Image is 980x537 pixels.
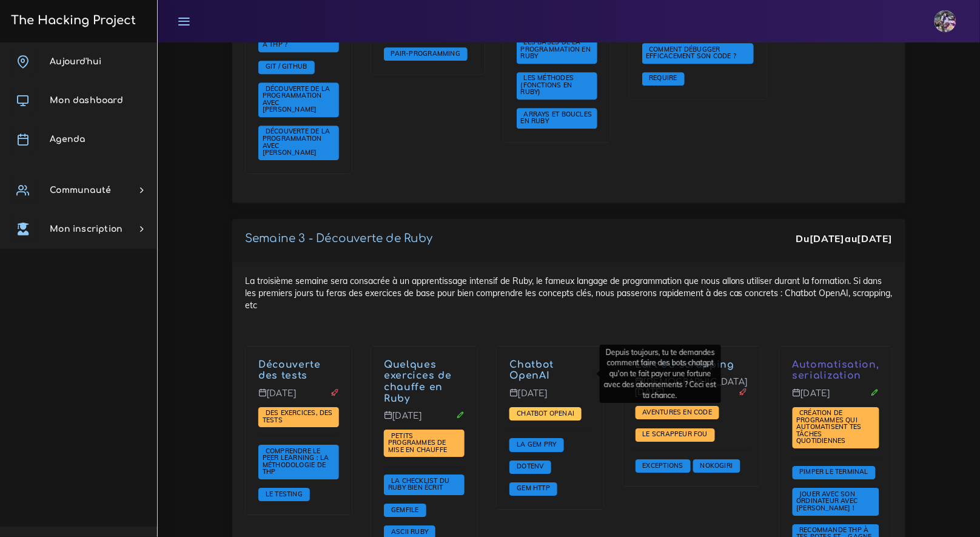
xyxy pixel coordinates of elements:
[514,410,577,418] a: Chatbot OpenAI
[640,408,716,416] span: Aventures en code
[640,430,711,439] a: Le scrappeur fou
[388,527,431,536] span: ASCII Ruby
[388,505,421,514] a: Gemfile
[935,10,956,32] img: eg54bupqcshyolnhdacp.jpg
[50,57,101,66] span: Aujourd'hui
[514,409,577,417] span: Chatbot OpenAI
[509,388,590,408] p: [DATE]
[514,484,553,492] span: Gem HTTP
[263,447,329,476] span: Comprendre le peer learning : la méthodologie de THP
[263,408,333,424] span: Des exercices, des tests
[640,461,686,470] a: Exceptions
[521,74,574,96] a: Les méthodes (fonctions en Ruby)
[258,388,339,408] p: [DATE]
[263,127,330,157] span: Découverte de la programmation avec [PERSON_NAME]
[258,359,321,382] a: Découverte des tests
[263,62,310,70] span: Git / Github
[521,110,592,126] a: Arrays et boucles en Ruby
[388,477,449,493] a: La checklist du Ruby bien écrit
[514,441,559,449] a: La gem PRY
[263,84,330,114] a: Découverte de la programmation avec [PERSON_NAME]
[810,232,845,245] strong: [DATE]
[7,14,136,27] h3: The Hacking Project
[50,135,85,144] span: Agenda
[263,127,330,157] a: Découverte de la programmation avec [PERSON_NAME]
[646,73,680,82] span: Require
[388,431,450,454] a: Petits programmes de mise en chauffe
[640,430,711,438] span: Le scrappeur fou
[263,62,310,71] a: Git / Github
[514,462,546,471] a: Dotenv
[797,490,858,512] span: Jouer avec son ordinateur avec [PERSON_NAME] !
[50,186,111,195] span: Communauté
[646,74,680,83] a: Require
[793,359,880,382] p: Automatisation, serialization
[857,232,893,245] strong: [DATE]
[388,50,463,58] a: Pair-Programming
[384,411,465,430] p: [DATE]
[521,73,574,96] span: Les méthodes (fonctions en Ruby)
[50,225,122,234] span: Mon inscription
[600,345,721,403] div: Depuis toujours, tu te demandes comment faire des bots chatgpt qu'on te fait payer une fortune av...
[796,232,893,246] div: Du au
[514,440,559,448] span: La gem PRY
[514,484,553,493] a: Gem HTTP
[50,96,123,105] span: Mon dashboard
[245,232,432,245] a: Semaine 3 - Découverte de Ruby
[521,38,591,60] span: Les bases de la programmation en Ruby
[793,388,880,408] p: [DATE]
[514,462,546,470] span: Dotenv
[697,461,736,470] a: Nokogiri
[263,447,329,477] a: Comprendre le peer learning : la méthodologie de THP
[640,408,716,417] a: Aventures en code
[263,409,333,425] a: Des exercices, des tests
[797,467,872,476] span: Pimper le terminal
[384,359,451,404] a: Quelques exercices de chauffe en Ruby
[646,45,740,61] a: Comment débugger efficacement son code ?
[797,408,862,445] span: Création de programmes qui automatisent tes tâches quotidiennes
[263,490,306,498] a: Le testing
[509,359,554,382] a: Chatbot OpenAI
[521,38,591,61] a: Les bases de la programmation en Ruby
[388,49,463,58] span: Pair-Programming
[388,528,431,536] a: ASCII Ruby
[388,476,449,492] span: La checklist du Ruby bien écrit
